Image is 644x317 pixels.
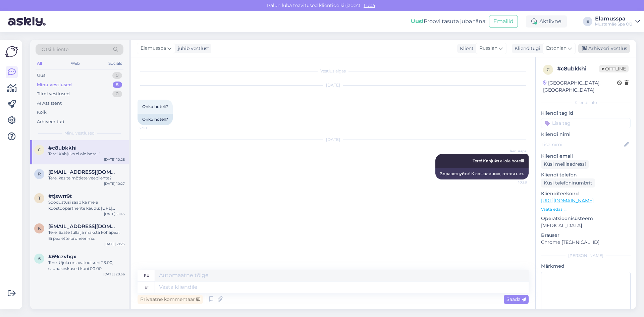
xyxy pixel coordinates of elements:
[541,118,631,128] input: Lisa tag
[411,18,424,24] b: Uus!
[541,141,623,148] input: Lisa nimi
[37,100,62,107] div: AI Assistent
[64,130,95,136] span: Minu vestlused
[38,171,41,176] span: r
[69,59,81,68] div: Web
[541,232,631,239] p: Brauser
[37,82,72,88] div: Minu vestlused
[48,199,125,211] div: Soodustusi saab ka meie koostööpartnerite kaudu: [URL][DOMAIN_NAME]
[138,114,173,125] div: Onko hotell?
[501,149,527,154] span: Elamusspa
[37,109,47,116] div: Kõik
[145,281,149,293] div: et
[104,181,125,186] div: [DATE] 10:27
[113,82,122,88] div: 5
[557,65,599,73] div: # c8ubkkhi
[526,15,567,28] div: Aktiivne
[501,180,527,185] span: 10:28
[138,68,529,74] div: Vestlus algas
[112,72,122,79] div: 0
[48,223,118,229] span: kmatt.towns@gmail.com
[37,118,64,125] div: Arhiveeritud
[541,253,631,259] div: [PERSON_NAME]
[48,254,76,260] span: #69czvbgx
[541,198,594,204] a: [URL][DOMAIN_NAME]
[583,17,592,26] div: E
[541,110,631,117] p: Kliendi tag'id
[104,242,125,247] div: [DATE] 21:23
[48,260,125,272] div: Tere, Ujula on avatud kuni 23.00, saunakeskused kuni 00.00.
[599,65,629,72] span: Offline
[104,157,125,162] div: [DATE] 10:28
[48,151,125,157] div: Tere! Kahjuks ei ole hotelli
[48,193,72,199] span: #tjswrr9t
[595,16,633,21] div: Elamusspa
[506,296,526,302] span: Saada
[144,270,150,281] div: ru
[138,137,529,143] div: [DATE]
[362,2,377,8] span: Luba
[457,45,474,52] div: Klient
[541,100,631,106] div: Kliendi info
[5,45,18,58] img: Askly Logo
[107,59,123,68] div: Socials
[142,104,168,109] span: Onko hoteli?
[541,215,631,222] p: Operatsioonisüsteem
[479,45,497,52] span: Russian
[541,190,631,197] p: Klienditeekond
[541,160,589,169] div: Küsi meiliaadressi
[48,175,125,181] div: Tere, kas te mõtlete veebilehte?
[48,145,76,151] span: #c8ubkkhi
[541,263,631,270] p: Märkmed
[104,211,125,216] div: [DATE] 21:45
[541,153,631,160] p: Kliendi email
[435,168,529,179] div: Здравствуйте! К сожалению, отеля нет.
[541,222,631,229] p: [MEDICAL_DATA]
[112,91,122,97] div: 0
[595,16,640,27] a: ElamusspaMustamäe Spa OÜ
[489,15,518,28] button: Emailid
[512,45,540,52] div: Klienditugi
[140,125,165,130] span: 23:11
[138,82,529,88] div: [DATE]
[37,72,45,79] div: Uus
[578,44,630,53] div: Arhiveeri vestlus
[141,45,166,52] span: Elamusspa
[546,45,567,52] span: Estonian
[38,147,41,152] span: c
[36,59,43,68] div: All
[541,206,631,212] p: Vaata edasi ...
[541,171,631,178] p: Kliendi telefon
[48,169,118,175] span: romova1979@gmail.com
[473,158,524,163] span: Tere! Kahjuks ei ole hotelli
[38,196,41,201] span: t
[543,80,617,94] div: [GEOGRAPHIC_DATA], [GEOGRAPHIC_DATA]
[38,256,41,261] span: 6
[541,178,595,188] div: Küsi telefoninumbrit
[38,226,41,231] span: k
[541,239,631,246] p: Chrome [TECHNICAL_ID]
[42,46,68,53] span: Otsi kliente
[48,229,125,242] div: Tere, Saate tulla ja maksta kohapeal. Ei pea ette broneerima.
[103,272,125,277] div: [DATE] 20:56
[411,17,486,25] div: Proovi tasuta juba täna:
[541,131,631,138] p: Kliendi nimi
[175,45,209,52] div: juhib vestlust
[138,295,203,304] div: Privaatne kommentaar
[547,67,550,72] span: c
[37,91,70,97] div: Tiimi vestlused
[595,21,633,27] div: Mustamäe Spa OÜ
